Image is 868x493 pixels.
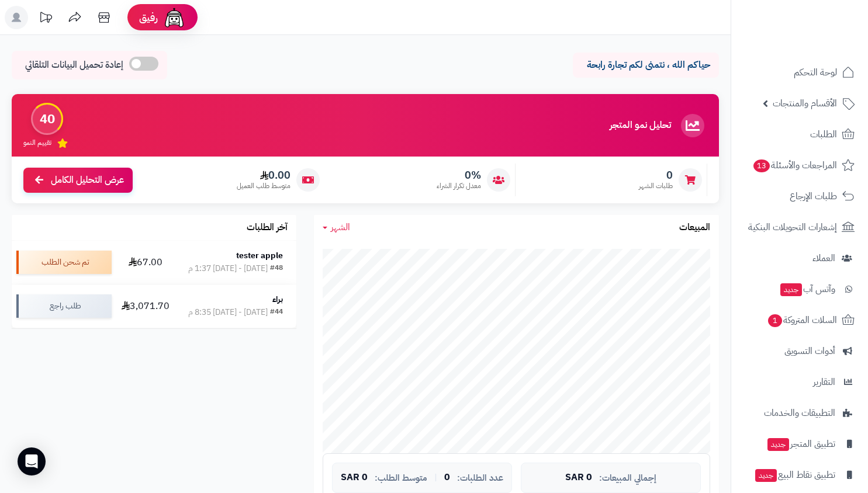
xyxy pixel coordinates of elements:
[31,6,60,32] a: تحديثات المنصة
[237,169,291,182] span: 0.00
[237,181,291,191] span: متوسط طلب العميل
[738,430,861,458] a: تطبيق المتجرجديد
[247,223,288,233] h3: آخر الطلبات
[610,120,671,131] h3: تحليل نمو المتجر
[272,293,283,305] strong: براء
[738,182,861,210] a: طلبات الإرجاع
[23,138,51,148] span: تقييم النمو
[444,473,450,483] span: 0
[437,181,481,191] span: معدل تكرار الشراء
[437,169,481,182] span: 0%
[162,6,186,29] img: ai-face.png
[755,469,777,482] span: جديد
[116,241,175,284] td: 67.00
[779,281,835,297] span: وآتس آب
[767,312,837,328] span: السلات المتروكة
[18,447,46,475] div: Open Intercom Messenger
[375,473,427,483] span: متوسط الطلب:
[784,343,835,359] span: أدوات التسويق
[766,436,835,452] span: تطبيق المتجر
[753,159,770,172] span: 13
[764,405,835,421] span: التطبيقات والخدمات
[813,374,835,390] span: التقارير
[236,249,283,262] strong: tester apple
[738,368,861,396] a: التقارير
[738,120,861,148] a: الطلبات
[270,263,283,275] div: #48
[780,283,802,296] span: جديد
[738,306,861,334] a: السلات المتروكة1
[738,275,861,303] a: وآتس آبجديد
[270,307,283,318] div: #44
[794,64,837,81] span: لوحة التحكم
[434,473,437,482] span: |
[23,168,133,193] a: عرض التحليل الكامل
[738,151,861,179] a: المراجعات والأسئلة13
[773,95,837,112] span: الأقسام والمنتجات
[754,467,835,483] span: تطبيق نقاط البيع
[323,221,350,234] a: الشهر
[767,438,789,451] span: جديد
[790,188,837,204] span: طلبات الإرجاع
[116,284,175,328] td: 3,071.70
[768,314,782,327] span: 1
[16,251,112,274] div: تم شحن الطلب
[25,58,123,72] span: إعادة تحميل البيانات التلقائي
[457,473,503,483] span: عدد الطلبات:
[188,263,268,275] div: [DATE] - [DATE] 1:37 م
[738,337,861,365] a: أدوات التسويق
[139,11,158,25] span: رفيق
[738,58,861,86] a: لوحة التحكم
[738,213,861,241] a: إشعارات التحويلات البنكية
[812,250,835,266] span: العملاء
[752,157,837,173] span: المراجعات والأسئلة
[639,181,673,191] span: طلبات الشهر
[599,473,656,483] span: إجمالي المبيعات:
[679,223,710,233] h3: المبيعات
[789,32,857,56] img: logo-2.png
[810,126,837,143] span: الطلبات
[16,294,112,318] div: طلب راجع
[738,244,861,272] a: العملاء
[738,399,861,427] a: التطبيقات والخدمات
[188,307,268,318] div: [DATE] - [DATE] 8:35 م
[748,219,837,235] span: إشعارات التحويلات البنكية
[51,173,124,187] span: عرض التحليل الكامل
[341,473,368,483] span: 0 SAR
[565,473,592,483] span: 0 SAR
[738,461,861,489] a: تطبيق نقاط البيعجديد
[582,58,710,72] p: حياكم الله ، نتمنى لكم تجارة رابحة
[639,169,673,182] span: 0
[331,220,350,234] span: الشهر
